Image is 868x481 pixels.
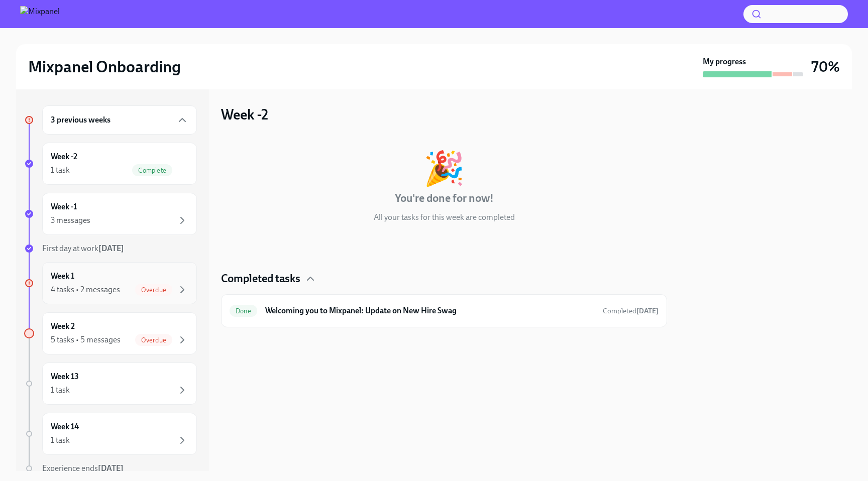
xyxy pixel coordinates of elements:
[98,463,124,473] strong: [DATE]
[51,385,70,396] div: 1 task
[51,215,90,226] div: 3 messages
[51,271,74,282] h6: Week 1
[395,191,494,206] h4: You're done for now!
[24,143,197,185] a: Week -21 taskComplete
[51,284,120,295] div: 4 tasks • 2 messages
[221,271,667,286] div: Completed tasks
[28,57,181,77] h2: Mixpanel Onboarding
[51,165,70,176] div: 1 task
[603,307,659,315] span: Completed
[24,243,197,254] a: First day at work[DATE]
[135,336,172,344] span: Overdue
[221,271,300,286] h4: Completed tasks
[603,306,659,316] span: June 5th, 2025 11:13
[51,421,79,432] h6: Week 14
[703,56,746,67] strong: My progress
[24,363,197,405] a: Week 131 task
[51,151,77,162] h6: Week -2
[98,244,124,253] strong: [DATE]
[51,201,77,212] h6: Week -1
[24,312,197,354] a: Week 25 tasks • 5 messagesOverdue
[51,114,111,126] h6: 3 previous weeks
[636,307,659,315] strong: [DATE]
[374,212,515,223] p: All your tasks for this week are completed
[51,435,70,446] div: 1 task
[230,307,257,315] span: Done
[24,262,197,304] a: Week 14 tasks • 2 messagesOverdue
[42,244,124,253] span: First day at work
[230,303,659,319] a: DoneWelcoming you to Mixpanel: Update on New Hire SwagCompleted[DATE]
[221,105,268,124] h3: Week -2
[51,321,75,332] h6: Week 2
[132,167,172,174] span: Complete
[42,463,124,473] span: Experience ends
[265,305,595,316] h6: Welcoming you to Mixpanel: Update on New Hire Swag
[135,286,172,294] span: Overdue
[20,6,60,22] img: Mixpanel
[24,413,197,455] a: Week 141 task
[42,105,197,135] div: 3 previous weeks
[423,152,465,185] div: 🎉
[811,58,840,76] h3: 70%
[51,334,121,345] div: 5 tasks • 5 messages
[51,371,79,382] h6: Week 13
[24,193,197,235] a: Week -13 messages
